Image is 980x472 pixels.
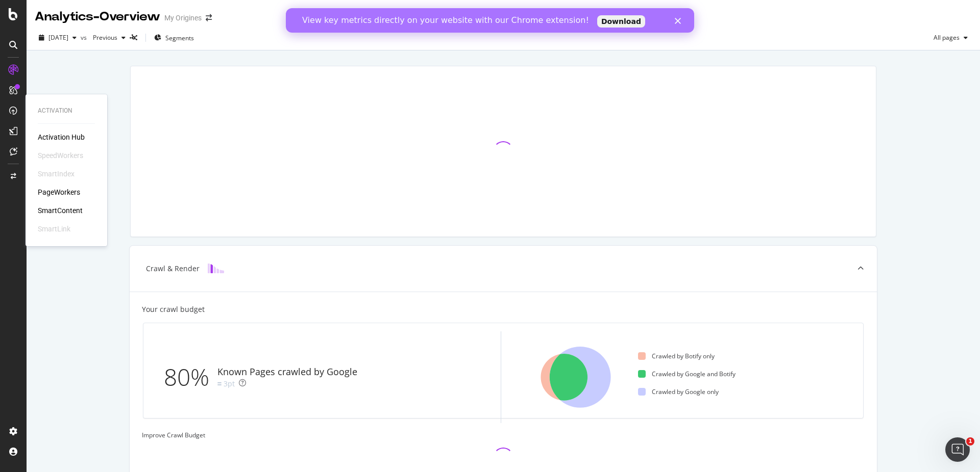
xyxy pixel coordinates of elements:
iframe: Intercom live chat bannière [286,8,694,33]
span: 1 [966,437,974,445]
div: Known Pages crawled by Google [217,365,357,379]
div: My Origines [164,13,202,23]
button: Previous [89,30,130,46]
div: SpeedWorkers [38,150,83,161]
div: Your crawl budget [142,304,205,314]
button: All pages [929,30,972,46]
div: Crawled by Botify only [638,352,715,360]
div: Analytics - Overview [35,8,160,25]
span: vs [81,33,89,42]
iframe: Intercom live chat [945,437,970,462]
div: SmartLink [38,224,70,234]
button: [DATE] [35,30,81,46]
span: 2025 Aug. 5th [48,33,68,42]
div: Crawled by Google and Botify [638,370,736,378]
img: block-icon [208,264,224,273]
div: Crawled by Google only [638,387,719,396]
span: Previous [89,33,117,42]
div: Fermer [389,9,399,15]
a: PageWorkers [38,187,80,197]
a: Activation Hub [38,132,85,142]
div: 80% [164,360,217,394]
button: Segments [150,30,198,46]
span: All pages [929,33,960,42]
div: arrow-right-arrow-left [206,14,212,21]
img: Equal [217,382,222,385]
div: SmartIndex [38,169,75,179]
div: 3pt [224,379,235,389]
div: Activation [38,107,95,115]
div: Crawl & Render [146,264,200,274]
a: SmartContent [38,205,83,216]
span: Segments [165,34,194,42]
div: Improve Crawl Budget [142,431,865,439]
